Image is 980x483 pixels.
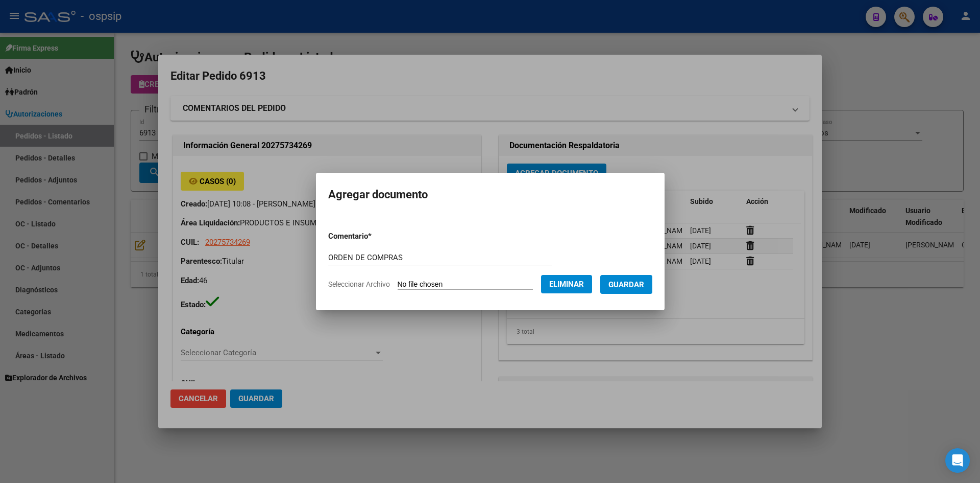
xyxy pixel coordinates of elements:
span: Eliminar [549,280,584,289]
div: Open Intercom Messenger [945,448,970,473]
span: Seleccionar Archivo [328,280,390,288]
span: Guardar [608,280,644,289]
h2: Agregar documento [328,185,652,204]
button: Eliminar [541,275,592,293]
button: Guardar [600,275,652,294]
p: Comentario [328,231,426,242]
